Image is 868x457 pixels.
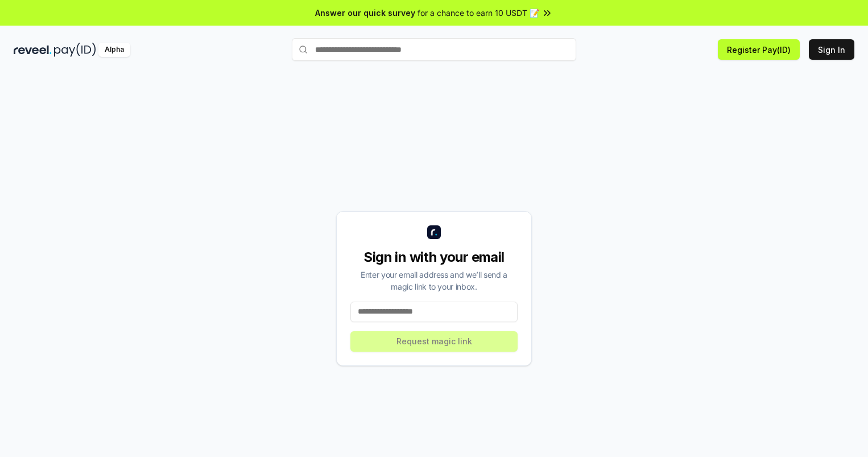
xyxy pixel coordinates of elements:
div: Sign in with your email [350,248,518,266]
button: Sign In [809,39,854,60]
div: Alpha [98,43,130,57]
button: Register Pay(ID) [718,39,800,60]
img: logo_small [427,225,441,239]
span: for a chance to earn 10 USDT 📝 [418,7,539,19]
div: Enter your email address and we’ll send a magic link to your inbox. [350,269,518,293]
span: Answer our quick survey [315,7,415,19]
img: reveel_dark [14,43,52,57]
img: pay_id [54,43,96,57]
